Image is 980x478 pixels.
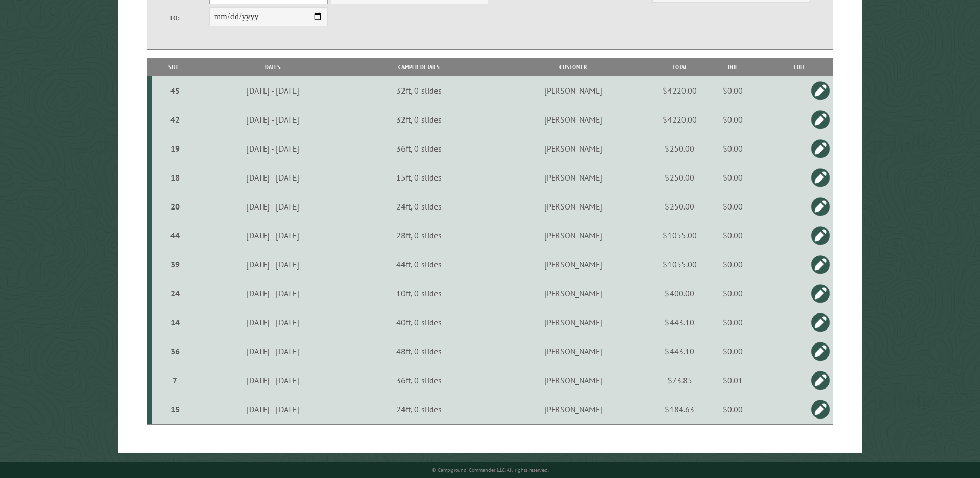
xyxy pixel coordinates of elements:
[169,13,209,23] label: To:
[487,221,659,250] td: [PERSON_NAME]
[351,308,487,337] td: 40ft, 0 slides
[196,143,349,154] div: [DATE] - [DATE]
[351,221,487,250] td: 28ft, 0 slides
[659,192,701,221] td: $250.00
[701,163,766,192] td: $0.00
[701,308,766,337] td: $0.00
[487,58,659,76] th: Customer
[659,395,701,424] td: $184.63
[196,230,349,241] div: [DATE] - [DATE]
[351,366,487,395] td: 36ft, 0 slides
[152,58,194,76] th: Site
[659,221,701,250] td: $1055.00
[196,85,349,96] div: [DATE] - [DATE]
[659,337,701,366] td: $443.10
[196,404,349,414] div: [DATE] - [DATE]
[157,346,193,356] div: 36
[487,134,659,163] td: [PERSON_NAME]
[487,308,659,337] td: [PERSON_NAME]
[487,395,659,424] td: [PERSON_NAME]
[659,250,701,279] td: $1055.00
[196,288,349,298] div: [DATE] - [DATE]
[487,105,659,134] td: [PERSON_NAME]
[157,375,193,385] div: 7
[766,58,832,76] th: Edit
[196,317,349,327] div: [DATE] - [DATE]
[701,221,766,250] td: $0.00
[659,134,701,163] td: $250.00
[157,114,193,125] div: 42
[487,76,659,105] td: [PERSON_NAME]
[351,76,487,105] td: 32ft, 0 slides
[701,366,766,395] td: $0.01
[701,250,766,279] td: $0.00
[659,105,701,134] td: $4220.00
[195,58,351,76] th: Dates
[157,172,193,183] div: 18
[351,134,487,163] td: 36ft, 0 slides
[196,114,349,125] div: [DATE] - [DATE]
[157,230,193,241] div: 44
[701,105,766,134] td: $0.00
[351,163,487,192] td: 15ft, 0 slides
[157,143,193,154] div: 19
[157,288,193,298] div: 24
[196,375,349,385] div: [DATE] - [DATE]
[701,76,766,105] td: $0.00
[701,337,766,366] td: $0.00
[157,259,193,270] div: 39
[487,366,659,395] td: [PERSON_NAME]
[351,395,487,424] td: 24ft, 0 slides
[351,58,487,76] th: Camper Details
[351,279,487,308] td: 10ft, 0 slides
[432,467,549,473] small: © Campground Commander LLC. All rights reserved.
[487,163,659,192] td: [PERSON_NAME]
[157,85,193,96] div: 45
[659,308,701,337] td: $443.10
[157,404,193,414] div: 15
[196,172,349,183] div: [DATE] - [DATE]
[157,201,193,212] div: 20
[659,366,701,395] td: $73.85
[701,192,766,221] td: $0.00
[351,192,487,221] td: 24ft, 0 slides
[487,250,659,279] td: [PERSON_NAME]
[487,337,659,366] td: [PERSON_NAME]
[351,250,487,279] td: 44ft, 0 slides
[701,395,766,424] td: $0.00
[196,346,349,356] div: [DATE] - [DATE]
[196,259,349,270] div: [DATE] - [DATE]
[701,134,766,163] td: $0.00
[701,279,766,308] td: $0.00
[196,201,349,212] div: [DATE] - [DATE]
[659,163,701,192] td: $250.00
[487,279,659,308] td: [PERSON_NAME]
[659,58,701,76] th: Total
[157,317,193,327] div: 14
[487,192,659,221] td: [PERSON_NAME]
[351,105,487,134] td: 32ft, 0 slides
[659,279,701,308] td: $400.00
[351,337,487,366] td: 48ft, 0 slides
[659,76,701,105] td: $4220.00
[701,58,766,76] th: Due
